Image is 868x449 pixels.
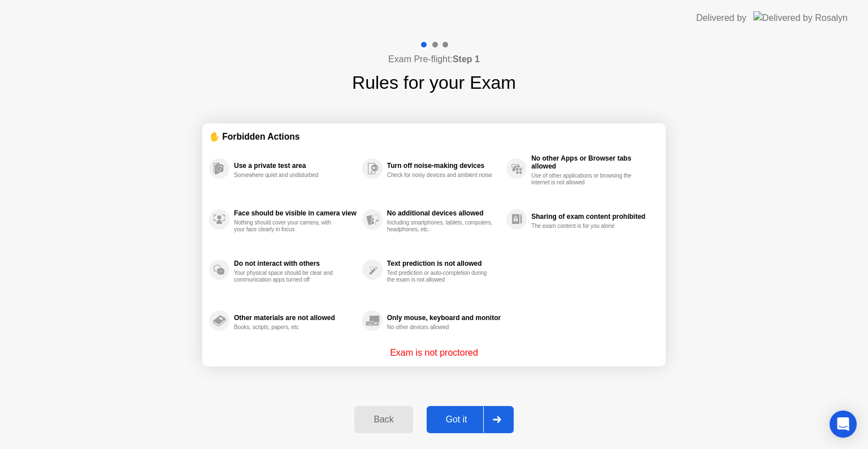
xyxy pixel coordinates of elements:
div: Delivered by [696,11,747,25]
div: Face should be visible in camera view [234,209,357,217]
div: Including smartphones, tablets, computers, headphones, etc. [387,219,494,233]
div: Other materials are not allowed [234,314,357,322]
div: Use a private test area [234,162,357,170]
div: Turn off noise-making devices [387,162,501,170]
div: No other devices allowed [387,324,494,331]
button: Back [354,406,413,433]
div: No additional devices allowed [387,209,501,217]
h4: Exam Pre-flight: [388,53,480,66]
div: The exam content is for you alone [531,223,638,230]
div: Text prediction is not allowed [387,260,501,267]
div: Somewhere quiet and undisturbed [234,172,341,179]
div: ✋ Forbidden Actions [209,130,659,143]
div: Your physical space should be clear and communication apps turned off [234,270,341,283]
p: Exam is not proctored [390,346,478,360]
div: Use of other applications or browsing the internet is not allowed [531,172,638,186]
div: Sharing of exam content prohibited [531,213,653,221]
div: No other Apps or Browser tabs allowed [531,154,653,170]
button: Got it [427,406,514,433]
div: Got it [430,415,483,425]
div: Only mouse, keyboard and monitor [387,314,501,322]
h1: Rules for your Exam [352,69,516,96]
div: Back [358,415,409,425]
div: Do not interact with others [234,260,357,267]
div: Books, scripts, papers, etc [234,324,341,331]
img: Delivered by Rosalyn [753,11,848,24]
b: Step 1 [453,54,480,64]
div: Nothing should cover your camera, with your face clearly in focus [234,219,341,233]
div: Open Intercom Messenger [830,411,857,438]
div: Check for noisy devices and ambient noise [387,172,494,179]
div: Text prediction or auto-completion during the exam is not allowed [387,270,494,283]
